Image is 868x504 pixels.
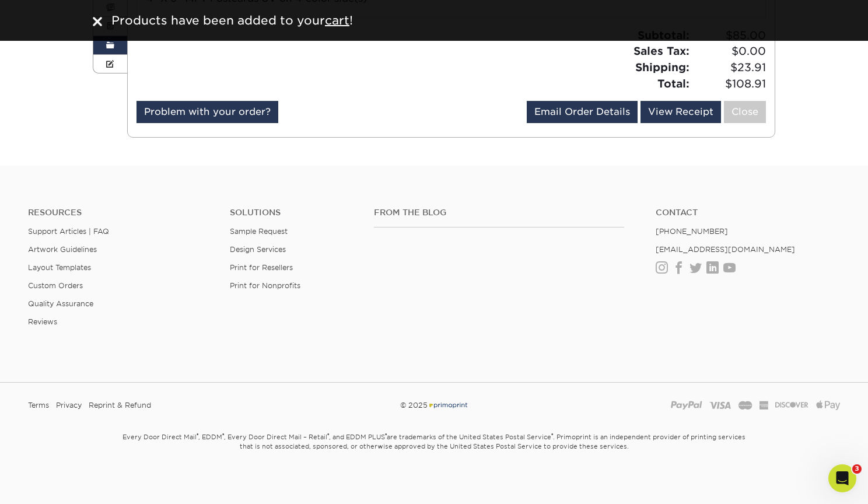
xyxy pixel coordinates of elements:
[385,432,387,438] sup: ®
[28,245,97,254] a: Artwork Guidelines
[230,208,356,218] h4: Solutions
[828,464,856,492] iframe: Intercom live chat
[327,432,329,438] sup: ®
[89,397,151,414] a: Reprint & Refund
[633,44,689,57] strong: Sales Tax:
[852,464,862,474] span: 3
[693,60,766,76] span: $23.91
[197,432,198,438] sup: ®
[325,13,349,27] u: cart
[28,299,93,308] a: Quality Assurance
[93,17,102,26] img: close
[28,317,57,326] a: Reviews
[111,13,353,27] span: Products have been added to your !
[656,227,728,236] a: [PHONE_NUMBER]
[640,101,721,123] a: View Receipt
[93,428,775,480] small: Every Door Direct Mail , EDDM , Every Door Direct Mail – Retail , and EDDM PLUS are trademarks of...
[638,29,689,41] strong: Subtotal:
[230,263,293,272] a: Print for Resellers
[724,101,766,123] a: Close
[28,397,49,414] a: Terms
[230,245,286,254] a: Design Services
[551,432,553,438] sup: ®
[28,208,212,218] h4: Resources
[657,77,689,90] strong: Total:
[296,397,572,414] div: © 2025
[656,208,840,218] a: Contact
[230,227,288,236] a: Sample Request
[28,227,109,236] a: Support Articles | FAQ
[693,43,766,60] span: $0.00
[28,263,91,272] a: Layout Templates
[136,101,278,123] a: Problem with your order?
[222,432,224,438] sup: ®
[28,281,83,290] a: Custom Orders
[635,61,689,73] strong: Shipping:
[693,76,766,92] span: $108.91
[428,401,468,409] img: Primoprint
[656,245,795,254] a: [EMAIL_ADDRESS][DOMAIN_NAME]
[56,397,82,414] a: Privacy
[374,208,625,218] h4: From the Blog
[527,101,638,123] a: Email Order Details
[230,281,300,290] a: Print for Nonprofits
